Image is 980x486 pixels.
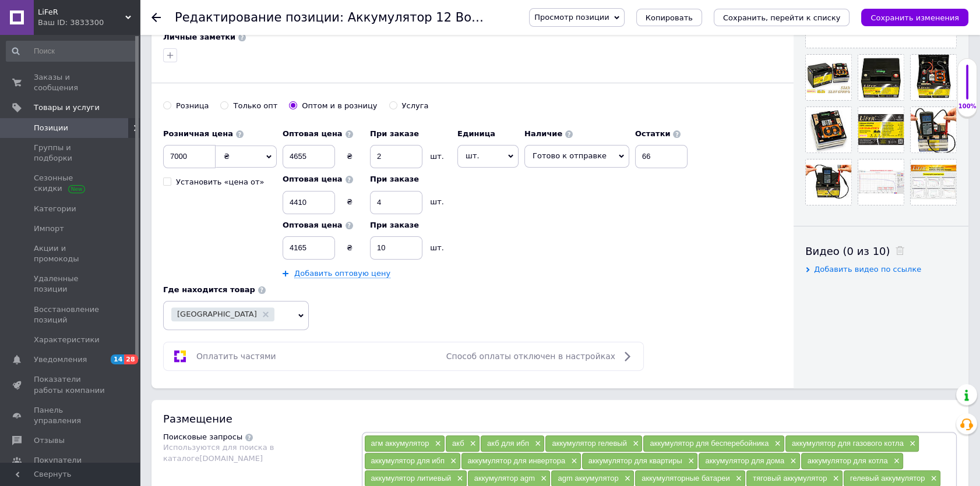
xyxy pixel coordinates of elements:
span: Добавить видео по ссылке [814,265,921,274]
span: × [532,439,541,449]
input: Поиск [6,41,137,62]
button: Сохранить изменения [861,9,968,26]
span: × [771,439,781,449]
span: × [622,474,631,484]
span: Акции и промокоды [34,243,108,264]
div: Поисковые запросы [163,432,242,442]
span: × [630,439,639,449]
span: Отзывы [34,435,65,446]
div: 100% [958,102,977,111]
span: акб для ибп [487,439,529,448]
span: Заказы и сообщения [34,72,108,93]
span: аккумулятор гелевый [552,439,627,448]
span: Способ оплаты отключен в настройках [446,352,615,361]
input: 0 [370,191,422,214]
span: × [454,474,463,484]
span: [GEOGRAPHIC_DATA] [177,310,257,318]
label: При заказе [370,174,452,185]
div: ₴ [335,243,364,253]
a: Добавить оптовую цену [294,269,390,278]
span: аккумулятор для газового котла [792,439,904,448]
span: × [685,456,695,466]
input: 0 [163,145,216,168]
div: Размещение [163,411,957,426]
span: Видео (0 из 10) [805,245,890,257]
label: При заказе [370,129,452,139]
span: аккумулятор для бесперебойника [650,439,769,448]
span: тяговый аккумулятор [753,474,827,483]
label: При заказе [370,220,452,230]
span: Панель управления [34,405,108,426]
b: Личные заметки [163,33,235,41]
span: × [568,456,577,466]
b: Остатки [635,129,671,138]
span: Группы и подборки [34,143,108,164]
span: аккумулятор для квартиры [588,456,682,465]
div: шт. [422,243,452,253]
span: 14 [111,354,124,364]
span: × [928,474,937,484]
span: аккумулятор для дома [705,456,784,465]
span: Показатели работы компании [34,374,108,395]
input: - [635,145,688,168]
div: Ваш ID: 3833300 [38,17,140,28]
span: агм аккумулятор [371,439,429,448]
span: гелевый аккумулятор [850,474,925,483]
span: Позиции [34,123,68,133]
div: Вернуться назад [151,13,161,22]
input: 0 [283,145,335,168]
span: - реальная ёмкость больше чем заявленная - новые ячейки производителя GP, Grade A, 52Ач - активна... [20,61,560,172]
span: 28 [124,354,138,364]
b: Оптовая цена [283,129,343,138]
span: аккумуляторные батареи [641,474,730,483]
span: × [432,439,441,449]
span: × [733,474,742,484]
div: Только опт [233,101,277,111]
div: Услуга [402,101,429,111]
b: Оптовая цена [283,175,343,183]
div: Оптом и в розницу [302,101,377,111]
span: аккумулятор литиевый [371,474,452,483]
span: × [830,474,839,484]
span: × [538,474,547,484]
span: аккумулятор для котла [808,456,888,465]
span: × [907,439,916,449]
span: Категории [34,204,76,214]
input: 0 [370,236,422,260]
span: Копировать [646,13,693,22]
span: Готово к отправке [533,151,607,160]
span: Используются для поиска в каталоге [DOMAIN_NAME] [163,443,274,462]
div: шт. [422,151,452,162]
span: Уведомления [34,354,87,365]
span: аккумулятор agm [474,474,535,483]
div: ₴ [335,151,364,162]
button: Копировать [636,9,702,26]
b: Розничная цена [163,129,233,138]
div: Розница [176,101,209,111]
b: Где находится товар [163,285,255,294]
span: Покупатели [34,455,82,466]
span: ₴ [224,152,230,161]
span: шт. [457,145,519,167]
span: agm аккумулятор [558,474,618,483]
span: Импорт [34,224,64,234]
span: Характеристики [34,335,100,345]
b: Оптовая цена [283,221,343,229]
span: Восстановление позиций [34,304,108,325]
label: Единица [457,129,519,139]
input: 0 [370,145,422,168]
button: Сохранить, перейти к списку [714,9,850,26]
span: × [467,439,477,449]
b: Наличие [524,129,562,138]
i: Сохранить, перейти к списку [723,13,841,22]
div: Установить «цена от» [176,177,264,187]
span: акб [452,439,464,448]
span: × [447,456,457,466]
span: × [891,456,900,466]
div: 100% Качество заполнения [957,58,977,117]
input: 0 [283,236,335,260]
div: ₴ [335,197,364,207]
span: аккумулятор для ибп [371,456,445,465]
span: Оплатить частями [196,352,276,361]
span: LiFeR [38,7,125,17]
